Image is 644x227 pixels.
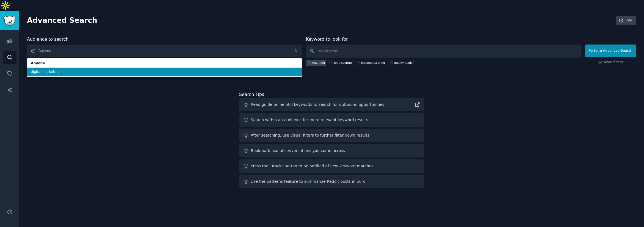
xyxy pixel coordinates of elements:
label: Audience to search [27,37,68,42]
label: Keyword to look for [306,37,348,42]
div: Press the "Track" button to be notified of new keyword matches [251,163,374,169]
span: digital marketers [31,70,298,74]
div: lead scoring [334,61,352,65]
div: qualify leads [394,61,413,65]
div: Read guide on helpful keywords to search for outbound opportunities [251,102,385,107]
div: Use the patterns feature to summarize Reddit posts in bulk [251,179,365,184]
a: More filters [598,60,623,65]
div: Search within an audience for more relevant keyword results [251,117,368,123]
label: Search Tips [239,92,264,97]
a: Info [616,16,636,25]
button: Perform Advanced Search [585,45,636,57]
span: Anyone [31,61,298,66]
img: GummySearch logo [3,16,16,26]
div: Bookmark useful conversations you come across [251,148,345,154]
div: prospect scoring [361,61,385,65]
ul: Anyone [27,58,302,77]
input: Any keyword [306,45,581,58]
h2: Advanced Search [27,16,613,25]
button: Anyone [27,45,302,57]
div: Anything [312,61,325,65]
div: After searching, use visual filters to further filter down results [251,132,369,138]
